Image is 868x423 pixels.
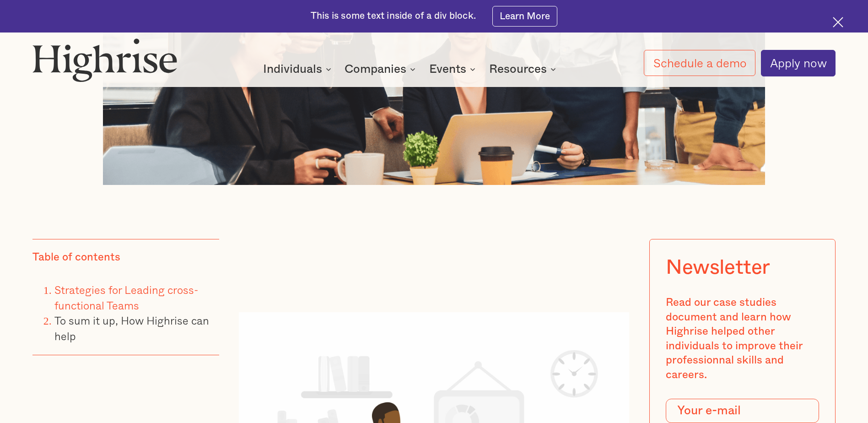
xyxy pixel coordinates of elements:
[644,50,755,76] a: Schedule a demo
[32,38,178,82] img: Highrise logo
[263,64,322,75] div: Individuals
[666,256,770,280] div: Newsletter
[345,64,406,75] div: Companies
[761,50,836,76] a: Apply now
[345,64,418,75] div: Companies
[311,10,476,22] div: This is some text inside of a div block.
[489,64,559,75] div: Resources
[429,64,466,75] div: Events
[833,17,843,27] img: Cross icon
[263,64,334,75] div: Individuals
[54,312,209,344] a: To sum it up, How Highrise can help
[492,6,558,27] a: Learn More
[54,281,198,314] a: Strategies for Leading cross-functional Teams
[32,250,120,265] div: Table of contents
[489,64,547,75] div: Resources
[429,64,478,75] div: Events
[666,296,819,382] div: Read our case studies document and learn how Highrise helped other individuals to improve their p...
[666,399,819,423] input: Your e-mail
[239,239,629,259] p: ‍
